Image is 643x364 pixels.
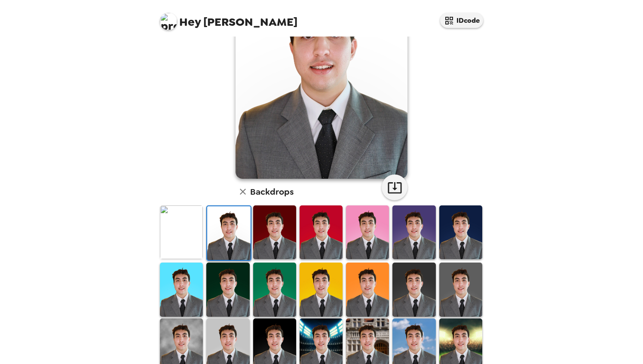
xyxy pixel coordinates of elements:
button: IDcode [440,13,483,28]
h6: Backdrops [250,185,294,199]
img: profile pic [160,13,177,30]
img: Original [160,205,203,259]
span: Hey [179,14,201,30]
span: [PERSON_NAME] [160,9,297,28]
